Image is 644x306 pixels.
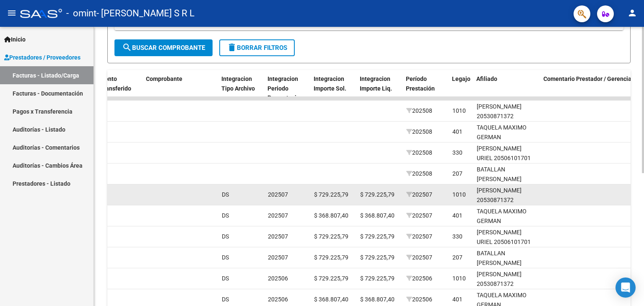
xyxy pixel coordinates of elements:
span: DS [222,275,229,282]
div: [PERSON_NAME] 20530871372 [477,102,537,121]
span: 202507 [406,254,432,261]
span: 202506 [406,275,432,282]
span: $ 729.225,79 [360,275,395,282]
mat-icon: person [627,8,637,18]
span: DS [222,296,229,303]
span: 202507 [406,212,432,219]
div: [PERSON_NAME] 20530871372 [477,270,537,289]
mat-icon: delete [227,42,237,52]
button: Borrar Filtros [219,39,295,56]
div: BATALLAN [PERSON_NAME] MAGALI 23547949714 [477,249,537,277]
span: 202506 [268,296,288,303]
span: $ 729.225,79 [314,233,348,240]
div: 207 [452,169,462,179]
datatable-header-cell: Integracion Importe Liq. [356,70,402,107]
div: 401 [452,295,462,304]
div: 330 [452,232,462,241]
datatable-header-cell: Legajo [449,70,473,107]
div: BATALLAN [PERSON_NAME] MAGALI 23547949714 [477,165,537,193]
mat-icon: menu [7,8,17,18]
mat-icon: search [122,42,132,52]
span: Prestadores / Proveedores [4,53,80,62]
div: 207 [452,253,462,262]
datatable-header-cell: Integracion Tipo Archivo [218,70,264,107]
span: 202507 [268,233,288,240]
div: [PERSON_NAME] 20530871372 [477,186,537,205]
span: $ 368.807,40 [314,296,348,303]
span: - [PERSON_NAME] S R L [96,4,195,23]
span: Comprobante [146,75,182,82]
span: 202507 [406,233,432,240]
div: [PERSON_NAME] URIEL 20506101701 [477,228,537,247]
span: Borrar Filtros [227,44,287,52]
span: DS [222,212,229,219]
span: Período Prestación [406,75,435,92]
span: 202507 [268,191,288,198]
span: Integracion Importe Sol. [314,75,346,92]
span: Integracion Importe Liq. [360,75,392,92]
datatable-header-cell: Afiliado [473,70,540,107]
div: Open Intercom Messenger [615,277,636,298]
span: DS [222,254,229,261]
span: Integracion Tipo Archivo [221,75,255,92]
span: $ 729.225,79 [314,254,348,261]
span: $ 729.225,79 [314,275,348,282]
span: 202507 [268,254,288,261]
span: DS [222,233,229,240]
div: 330 [452,148,462,158]
datatable-header-cell: Comprobante [143,70,218,107]
div: 401 [452,127,462,137]
span: $ 729.225,79 [314,191,348,198]
span: $ 368.807,40 [314,212,348,219]
div: TAQUELA MAXIMO GERMAN 20568100043 [477,123,537,151]
div: 401 [452,211,462,220]
datatable-header-cell: Integracion Periodo Presentacion [264,70,310,107]
span: DS [222,191,229,198]
span: 202507 [268,212,288,219]
span: Inicio [4,35,26,44]
span: Comentario Prestador / Gerenciador [543,75,640,82]
datatable-header-cell: Monto Transferido [96,70,143,107]
span: 202508 [406,149,432,156]
span: 202508 [406,128,432,135]
div: [PERSON_NAME] URIEL 20506101701 [477,144,537,163]
span: 202506 [406,296,432,303]
div: 1010 [452,106,466,116]
div: TAQUELA MAXIMO GERMAN 20568100043 [477,207,537,235]
span: Buscar Comprobante [122,44,205,52]
span: 202507 [406,191,432,198]
datatable-header-cell: Integracion Importe Sol. [310,70,356,107]
span: $ 368.807,40 [360,212,395,219]
datatable-header-cell: Período Prestación [402,70,449,107]
span: Monto Transferido [100,75,131,92]
span: $ 729.225,79 [360,233,395,240]
span: $ 729.225,79 [360,191,395,198]
span: Integracion Periodo Presentacion [267,75,303,101]
span: Afiliado [476,75,497,82]
span: Legajo [452,75,470,82]
div: 1010 [452,190,466,200]
span: 202506 [268,275,288,282]
span: $ 368.807,40 [360,296,395,303]
button: Buscar Comprobante [114,39,213,56]
span: 202508 [406,107,432,114]
div: 1010 [452,274,466,283]
span: $ 729.225,79 [360,254,395,261]
span: 202508 [406,170,432,177]
span: - omint [66,4,96,23]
